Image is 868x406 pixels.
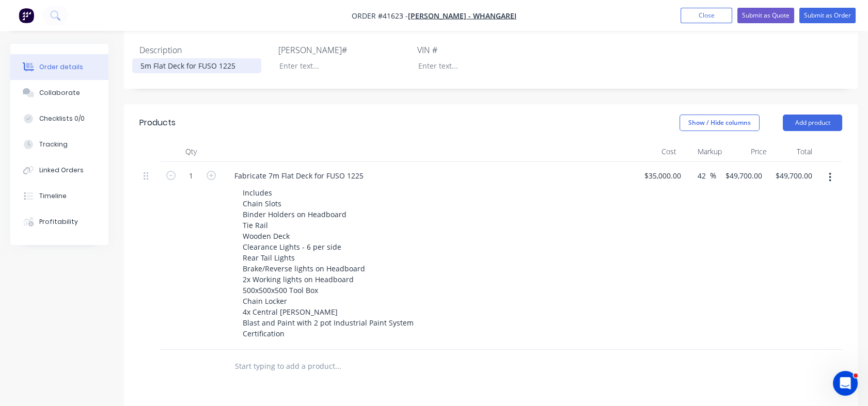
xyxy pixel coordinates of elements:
label: [PERSON_NAME]# [278,44,407,56]
div: Order details [39,62,83,72]
div: Fabricate 7m Flat Deck for FUSO 1225 [226,168,372,183]
div: Cost [635,141,681,162]
button: Submit as Quote [737,8,794,23]
div: Markup [681,141,726,162]
div: Qty [160,141,222,162]
div: Checklists 0/0 [39,114,85,123]
div: Total [771,141,816,162]
button: Linked Orders [10,157,108,183]
button: Checklists 0/0 [10,106,108,132]
div: Collaborate [39,88,80,98]
button: Tracking [10,132,108,157]
button: Add product [783,115,842,131]
button: Order details [10,54,108,80]
label: VIN # [417,44,546,56]
div: Linked Orders [39,166,84,175]
div: Timeline [39,191,67,201]
button: Profitability [10,209,108,235]
input: Start typing to add a product... [234,356,441,377]
button: Timeline [10,183,108,209]
span: Order #41623 - [352,11,408,21]
img: Factory [19,8,34,23]
button: Collaborate [10,80,108,106]
div: Tracking [39,140,68,149]
label: Description [139,44,269,56]
div: 5m Flat Deck for FUSO 1225 [132,58,261,73]
button: Submit as Order [799,8,856,23]
iframe: Intercom live chat [833,371,858,396]
div: Products [139,117,176,129]
div: Price [726,141,771,162]
div: Includes Chain Slots Binder Holders on Headboard Tie Rail Wooden Deck Clearance Lights - 6 per si... [234,185,422,341]
button: Show / Hide columns [680,115,760,131]
button: Close [681,8,732,23]
a: [PERSON_NAME] - Whangarei [408,11,516,21]
span: % [710,170,716,182]
div: Profitability [39,217,78,226]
